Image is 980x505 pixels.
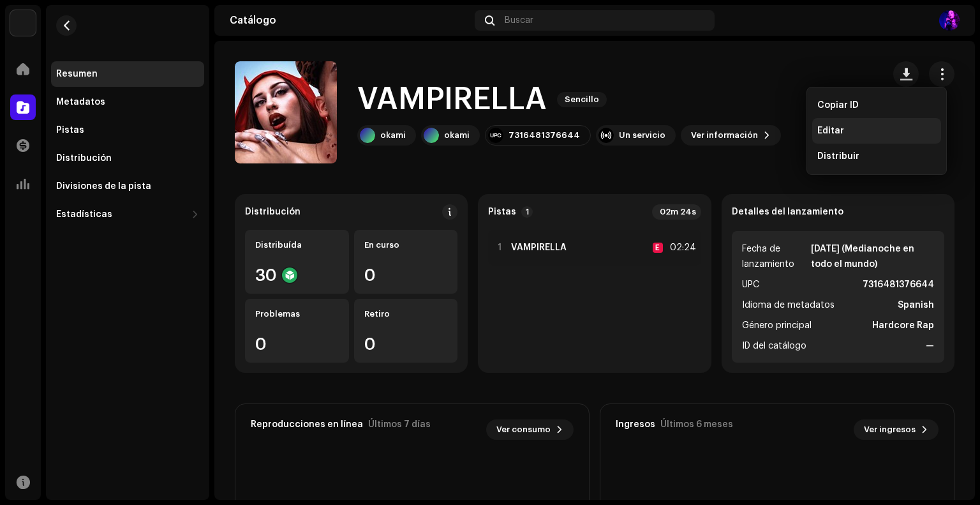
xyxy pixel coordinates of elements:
[509,130,580,140] div: 7316481376644
[668,240,696,255] div: 02:24
[51,174,204,199] re-m-nav-item: Divisiones de la pista
[56,97,105,107] div: Metadatos
[742,338,806,354] span: ID del catálogo
[357,79,547,120] h1: VAMPIRELLA
[817,126,844,136] span: Editar
[681,125,781,146] button: Ver información
[444,130,470,140] div: okami
[619,130,665,140] div: Un servicio
[898,298,934,313] strong: Spanish
[380,130,406,140] div: okami
[817,151,859,162] span: Distribuir
[56,125,84,135] div: Pistas
[230,15,470,26] div: Catálogo
[255,240,339,250] div: Distribuída
[854,419,939,440] button: Ver ingresos
[742,318,812,333] span: Género principal
[864,417,916,442] span: Ver ingresos
[939,10,960,31] img: 8c013802-5fe7-485e-a65a-e971146642c5
[511,243,567,253] strong: VAMPIRELLA
[732,207,843,217] strong: Detalles del lanzamiento
[488,207,516,217] strong: Pistas
[364,309,448,319] div: Retiro
[56,153,112,163] div: Distribución
[51,117,204,143] re-m-nav-item: Pistas
[742,241,809,272] span: Fecha de lanzamiento
[616,419,655,430] div: Ingresos
[10,10,36,36] img: 297a105e-aa6c-4183-9ff4-27133c00f2e2
[691,123,758,148] span: Ver información
[863,277,934,292] strong: 7316481376644
[742,298,835,313] span: Idioma de metadatos
[496,417,551,442] span: Ver consumo
[505,15,533,26] span: Buscar
[742,277,759,292] span: UPC
[486,419,574,440] button: Ver consumo
[51,89,204,115] re-m-nav-item: Metadatos
[56,209,112,220] div: Estadísticas
[255,309,339,319] div: Problemas
[368,419,431,430] div: Últimos 7 días
[521,206,533,218] p-badge: 1
[56,69,98,79] div: Resumen
[51,202,204,227] re-m-nav-dropdown: Estadísticas
[56,181,151,192] div: Divisiones de la pista
[51,61,204,87] re-m-nav-item: Resumen
[364,240,448,250] div: En curso
[51,146,204,171] re-m-nav-item: Distribución
[245,207,301,217] div: Distribución
[653,243,663,253] div: E
[652,204,701,220] div: 02m 24s
[811,241,934,272] strong: [DATE] (Medianoche en todo el mundo)
[926,338,934,354] strong: —
[872,318,934,333] strong: Hardcore Rap
[251,419,363,430] div: Reproducciones en línea
[557,92,607,107] span: Sencillo
[817,100,859,110] span: Copiar ID
[660,419,733,430] div: Últimos 6 meses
